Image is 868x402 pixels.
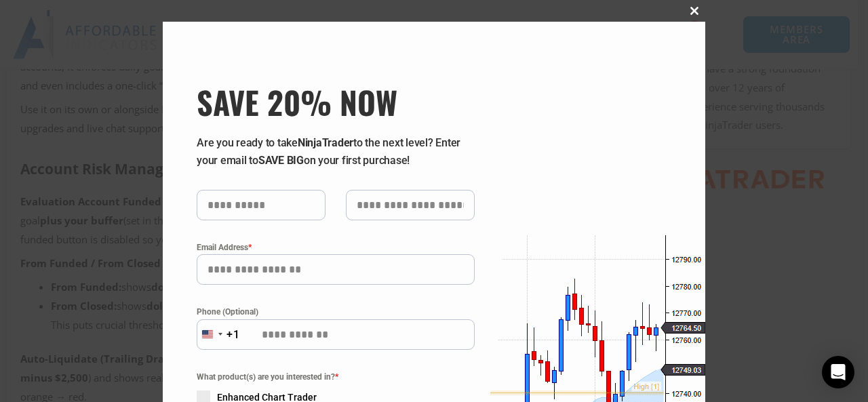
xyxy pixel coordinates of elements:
label: Email Address [197,241,475,254]
div: +1 [226,326,240,344]
strong: NinjaTrader [298,136,353,149]
h3: SAVE 20% NOW [197,83,475,121]
button: Selected country [197,319,240,350]
div: Open Intercom Messenger [822,356,854,388]
p: Are you ready to take to the next level? Enter your email to on your first purchase! [197,134,475,169]
label: Phone (Optional) [197,305,475,319]
span: What product(s) are you interested in? [197,370,475,384]
strong: SAVE BIG [258,154,304,167]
